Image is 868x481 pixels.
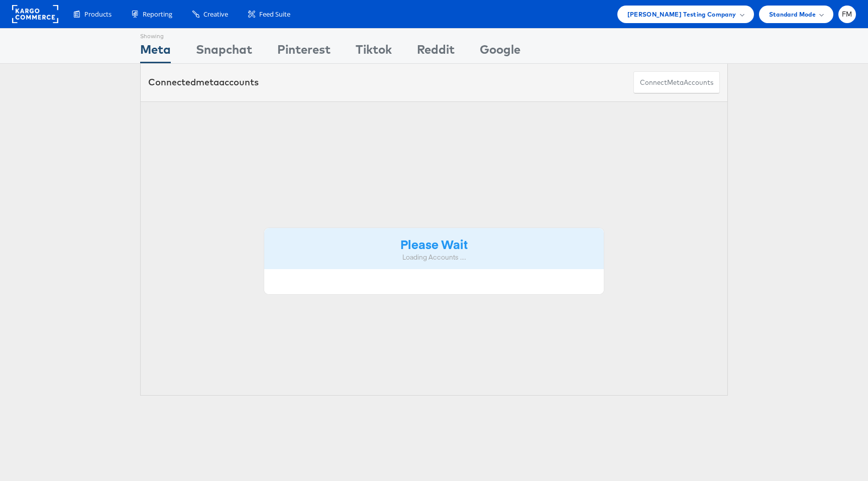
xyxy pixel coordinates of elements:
[140,41,171,63] div: Meta
[203,10,228,19] span: Creative
[140,29,171,41] div: Showing
[400,235,468,252] strong: Please Wait
[148,76,259,89] div: Connected accounts
[627,9,736,20] span: [PERSON_NAME] Testing Company
[633,71,720,94] button: ConnectmetaAccounts
[259,10,290,19] span: Feed Suite
[769,9,816,20] span: Standard Mode
[356,41,392,63] div: Tiktok
[196,41,252,63] div: Snapchat
[667,78,684,87] span: meta
[84,10,112,19] span: Products
[143,10,172,19] span: Reporting
[196,76,219,88] span: meta
[480,41,520,63] div: Google
[417,41,455,63] div: Reddit
[277,41,331,63] div: Pinterest
[842,11,852,18] span: FM
[272,253,596,262] div: Loading Accounts ....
